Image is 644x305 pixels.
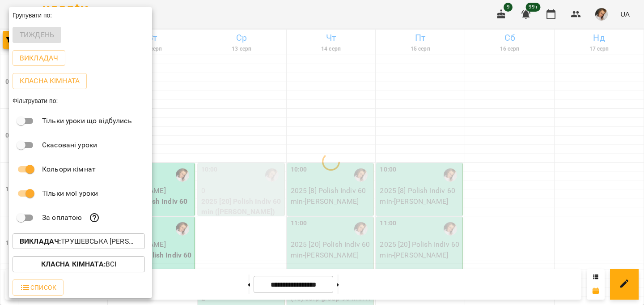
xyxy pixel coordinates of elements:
[13,279,64,296] button: Список
[20,236,138,247] p: Трушевська [PERSON_NAME] (п)
[42,188,98,199] p: Тільки мої уроки
[41,259,117,270] p: Всі
[9,7,152,23] div: Групувати по:
[20,76,80,86] p: Класна кімната
[20,53,58,64] p: Викладач
[42,116,132,126] p: Тільки уроки що відбулись
[13,73,87,89] button: Класна кімната
[42,212,82,223] p: За оплатою
[20,282,56,293] span: Список
[13,256,145,272] button: Класна кімната:Всі
[20,237,61,245] b: Викладач :
[13,50,65,66] button: Викладач
[13,233,145,249] button: Викладач:Трушевська [PERSON_NAME] (п)
[41,260,106,268] b: Класна кімната :
[42,140,97,150] p: Скасовані уроки
[42,164,96,175] p: Кольори кімнат
[9,93,152,109] div: Фільтрувати по:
